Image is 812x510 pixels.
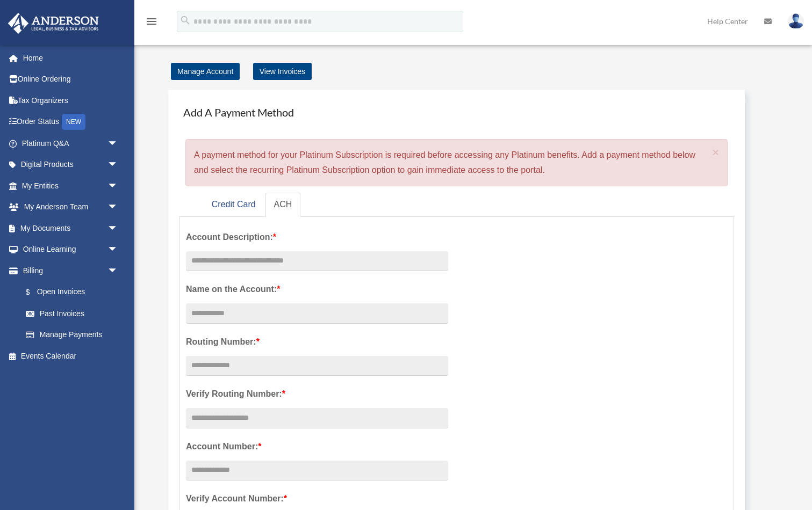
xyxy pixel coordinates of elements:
[203,193,264,217] a: Credit Card
[186,439,448,454] label: Account Number:
[179,14,191,26] i: search
[186,230,448,245] label: Account Description:
[8,47,134,69] a: Home
[8,111,134,133] a: Order StatusNEW
[253,63,312,80] a: View Invoices
[171,63,240,80] a: Manage Account
[107,175,129,197] span: arrow_drop_down
[107,260,129,282] span: arrow_drop_down
[8,154,134,176] a: Digital Productsarrow_drop_down
[8,90,134,111] a: Tax Organizers
[107,133,129,155] span: arrow_drop_down
[107,154,129,176] span: arrow_drop_down
[15,303,134,324] a: Past Invoices
[8,69,134,90] a: Online Ordering
[8,217,134,239] a: My Documentsarrow_drop_down
[8,175,134,196] a: My Entitiesarrow_drop_down
[15,281,134,303] a: $Open Invoices
[8,133,134,154] a: Platinum Q&Aarrow_drop_down
[107,196,129,218] span: arrow_drop_down
[8,239,134,260] a: Online Learningarrow_drop_down
[8,345,134,367] a: Events Calendar
[145,15,158,28] i: menu
[8,196,134,218] a: My Anderson Teamarrow_drop_down
[179,100,734,124] h4: Add A Payment Method
[186,387,448,402] label: Verify Routing Number:
[265,193,301,217] a: ACH
[185,139,728,186] div: A payment method for your Platinum Subscription is required before accessing any Platinum benefit...
[107,239,129,261] span: arrow_drop_down
[713,147,720,158] button: Close
[5,13,102,34] img: Anderson Advisors Platinum Portal
[107,217,129,239] span: arrow_drop_down
[62,114,85,130] div: NEW
[32,286,37,299] span: $
[788,13,804,29] img: User Pic
[186,334,448,349] label: Routing Number:
[713,146,720,158] span: ×
[8,260,134,281] a: Billingarrow_drop_down
[15,324,129,346] a: Manage Payments
[186,282,448,297] label: Name on the Account:
[186,491,448,506] label: Verify Account Number:
[145,19,158,28] a: menu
